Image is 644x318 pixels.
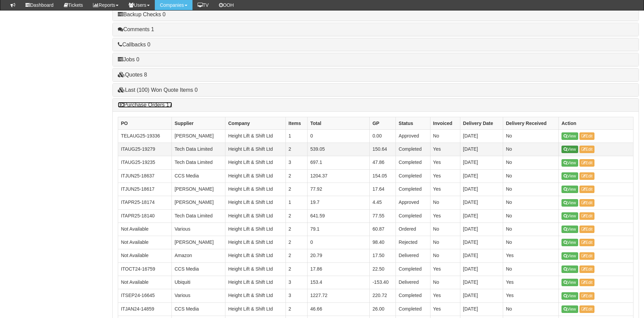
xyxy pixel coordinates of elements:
[503,183,559,196] td: No
[370,209,396,222] td: 77.55
[396,156,430,169] td: Completed
[118,87,198,93] a: Last (100) Won Quote Items 0
[503,196,559,209] td: No
[460,222,503,236] td: [DATE]
[225,262,286,276] td: Height Lift & Shift Ltd
[286,302,307,316] td: 2
[370,302,396,316] td: 26.00
[118,209,172,222] td: ITAPR25-18140
[430,276,460,289] td: No
[286,183,307,196] td: 2
[307,222,369,236] td: 79.1
[430,196,460,209] td: No
[460,236,503,249] td: [DATE]
[307,117,369,129] th: Total
[286,236,307,249] td: 2
[370,276,396,289] td: -153.40
[396,249,430,262] td: Delivered
[579,292,595,300] a: Edit
[503,169,559,183] td: No
[225,117,286,129] th: Company
[172,183,225,196] td: [PERSON_NAME]
[430,222,460,236] td: No
[118,249,172,262] td: Not Available
[307,196,369,209] td: 19.7
[225,129,286,143] td: Height Lift & Shift Ltd
[503,156,559,169] td: No
[172,129,225,143] td: [PERSON_NAME]
[370,143,396,156] td: 150.64
[430,262,460,276] td: Yes
[460,117,503,129] th: Delivery Date
[430,117,460,129] th: Invoiced
[430,209,460,222] td: Yes
[307,156,369,169] td: 697.1
[579,305,595,313] a: Edit
[225,196,286,209] td: Height Lift & Shift Ltd
[307,183,369,196] td: 77.92
[579,199,595,207] a: Edit
[225,302,286,316] td: Height Lift & Shift Ltd
[370,249,396,262] td: 17.50
[460,262,503,276] td: [DATE]
[503,249,559,262] td: Yes
[172,236,225,249] td: [PERSON_NAME]
[118,72,147,78] a: Quotes 8
[225,183,286,196] td: Height Lift & Shift Ltd
[579,132,595,140] a: Edit
[118,236,172,249] td: Not Available
[118,222,172,236] td: Not Available
[118,196,172,209] td: ITAPR25-18174
[562,132,578,140] a: View
[286,117,307,129] th: Items
[579,279,595,286] a: Edit
[579,172,595,180] a: Edit
[307,302,369,316] td: 46.66
[225,249,286,262] td: Height Lift & Shift Ltd
[370,262,396,276] td: 22.50
[172,249,225,262] td: Amazon
[307,129,369,143] td: 0
[286,262,307,276] td: 2
[286,276,307,289] td: 3
[460,289,503,302] td: [DATE]
[503,209,559,222] td: No
[460,143,503,156] td: [DATE]
[307,236,369,249] td: 0
[579,212,595,220] a: Edit
[172,276,225,289] td: Ubiquiti
[579,226,595,233] a: Edit
[370,117,396,129] th: GP
[430,129,460,143] td: No
[562,292,578,300] a: View
[460,183,503,196] td: [DATE]
[503,143,559,156] td: No
[503,129,559,143] td: No
[460,196,503,209] td: [DATE]
[562,305,578,313] a: View
[225,276,286,289] td: Height Lift & Shift Ltd
[503,302,559,316] td: No
[370,129,396,143] td: 0.00
[307,276,369,289] td: 153.4
[558,117,633,129] th: Action
[286,209,307,222] td: 2
[118,129,172,143] td: TELAUG25-19336
[118,302,172,316] td: ITJAN24-14859
[579,186,595,193] a: Edit
[460,209,503,222] td: [DATE]
[460,169,503,183] td: [DATE]
[460,249,503,262] td: [DATE]
[503,289,559,302] td: Yes
[118,42,150,47] a: Callbacks 0
[396,289,430,302] td: Completed
[396,209,430,222] td: Completed
[172,289,225,302] td: Various
[562,159,578,167] a: View
[118,26,154,32] a: Comments 1
[225,236,286,249] td: Height Lift & Shift Ltd
[172,143,225,156] td: Tech Data Limited
[172,222,225,236] td: Various
[579,159,595,167] a: Edit
[118,102,172,108] a: Purchase Orders 17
